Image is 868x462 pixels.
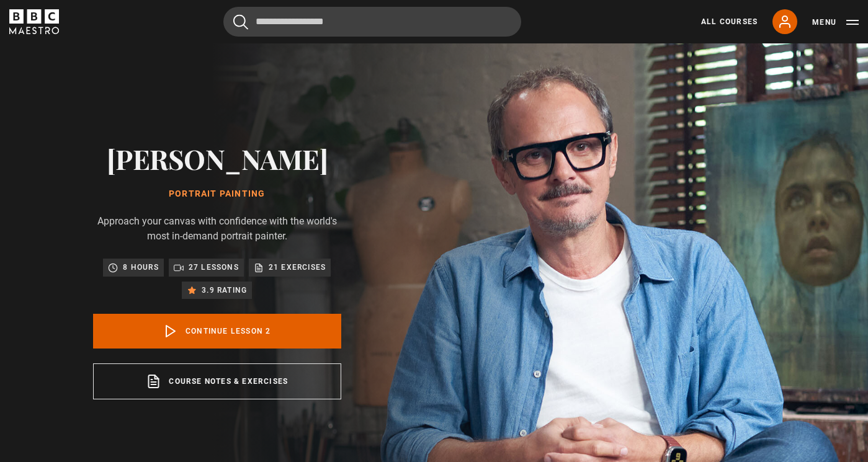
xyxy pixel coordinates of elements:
a: Course notes & exercises [93,363,341,399]
p: 21 exercises [269,261,326,273]
input: Search [223,7,521,37]
h1: Portrait Painting [93,189,341,199]
button: Submit the search query [233,14,248,30]
p: 3.9 rating [202,284,247,296]
a: All Courses [701,16,758,27]
button: Toggle navigation [812,16,859,29]
p: Approach your canvas with confidence with the world's most in-demand portrait painter. [93,214,341,244]
svg: BBC Maestro [9,9,59,34]
p: 8 hours [123,261,158,273]
p: 27 lessons [189,261,239,273]
h2: [PERSON_NAME] [93,143,341,174]
a: Continue lesson 2 [93,314,341,349]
